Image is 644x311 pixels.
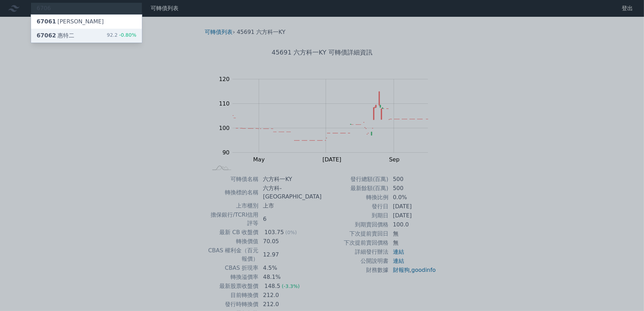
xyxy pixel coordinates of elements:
span: 67061 [37,18,56,25]
div: 92.2 [107,31,136,40]
span: -0.80% [118,32,136,38]
span: 67062 [37,32,56,39]
div: [PERSON_NAME] [37,17,104,26]
a: 67061[PERSON_NAME] [31,15,142,29]
a: 67062惠特二 92.2-0.80% [31,29,142,43]
div: 惠特二 [37,31,74,40]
